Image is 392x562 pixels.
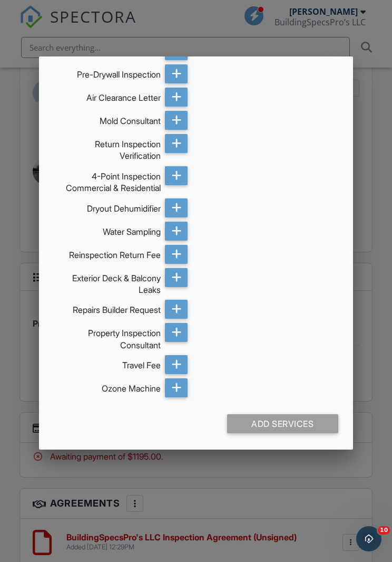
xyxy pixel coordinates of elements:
div: Add Services [227,414,338,433]
div: Water Sampling [54,222,161,237]
div: Pre-Drywall Inspection [54,64,161,80]
iframe: Intercom live chat [356,526,381,551]
div: Air Clearance Letter [54,88,161,103]
div: Reinspection Return Fee [54,245,161,261]
div: 4-Point Inspection Commercial & Residential [54,166,161,194]
div: Travel Fee [54,355,161,371]
div: Exterior Deck & Balcony Leaks [54,268,161,296]
div: Dryout Dehumidifier [54,198,161,214]
div: Ozone Machine [54,378,161,394]
div: Repairs Builder Request [54,300,161,316]
div: Mold Consultant [54,111,161,127]
div: Return Inspection Verification [54,134,161,162]
span: 10 [378,526,390,535]
div: Property Inspection Consultant [54,323,161,351]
